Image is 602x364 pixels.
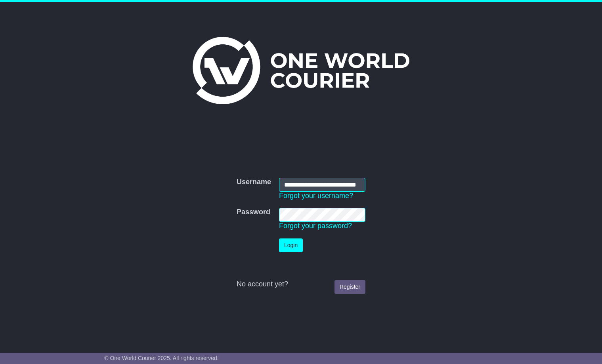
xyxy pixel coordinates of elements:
[237,280,365,289] div: No account yet?
[237,178,271,187] label: Username
[334,280,365,294] a: Register
[104,355,219,361] span: © One World Courier 2025. All rights reserved.
[279,192,353,200] a: Forgot your username?
[193,37,409,104] img: One World
[237,208,270,217] label: Password
[279,238,303,252] button: Login
[279,222,352,230] a: Forgot your password?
